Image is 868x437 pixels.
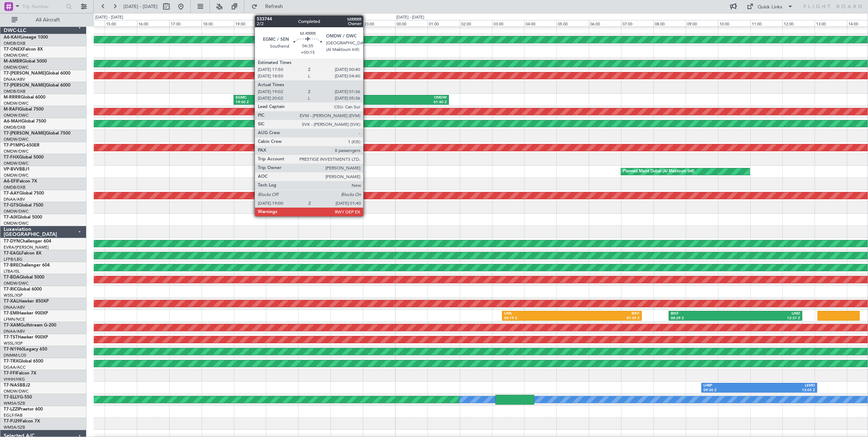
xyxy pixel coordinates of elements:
[4,173,29,178] a: OMDW/DWC
[95,15,123,21] div: [DATE] - [DATE]
[4,389,29,394] a: OMDW/DWC
[4,311,18,316] span: T7-EMI
[4,377,25,382] a: VHHH/HKG
[4,359,43,364] a: T7-TRXGlobal 6500
[758,4,782,11] div: Quick Links
[815,20,847,27] div: 13:00
[4,209,29,214] a: OMDW/DWC
[330,20,363,27] div: 22:00
[4,263,50,268] a: T7-BREChallenger 604
[4,113,29,118] a: OMDW/DWC
[4,59,47,64] a: M-AMBRGlobal 5000
[4,395,20,400] span: T7-ELLY
[4,107,19,112] span: M-RAFI
[4,299,49,304] a: T7-XALHawker 850XP
[4,365,26,370] a: DGAA/ACC
[4,155,44,160] a: T7-FHXGlobal 5000
[4,239,20,244] span: T7-DYN
[504,311,572,316] div: LIML
[653,20,686,27] div: 08:00
[4,329,25,334] a: DNAA/ABV
[341,95,446,100] div: OMDW
[4,413,23,418] a: EGLF/FAB
[297,160,329,165] div: 20:55 Z
[492,20,524,27] div: 03:00
[621,20,653,27] div: 07:00
[4,287,17,292] span: T7-RIC
[4,179,37,184] a: A6-EFIFalcon 7X
[363,20,395,27] div: 23:00
[572,316,640,321] div: 07:39 Z
[4,359,19,364] span: T7-TRX
[4,161,29,166] a: OMDW/DWC
[4,425,25,430] a: WMSA/SZB
[4,371,36,376] a: T7-FFIFalcon 7X
[4,311,48,316] a: T7-EMIHawker 900XP
[782,20,815,27] div: 12:00
[4,215,42,220] a: T7-AIXGlobal 5000
[4,95,21,100] span: M-RRRR
[4,149,29,154] a: OMDW/DWC
[671,311,735,316] div: BIKF
[4,59,22,64] span: M-AMBR
[4,191,44,196] a: T7-AAYGlobal 7500
[4,119,21,124] span: A6-MAH
[297,155,329,160] div: KEQY
[4,305,25,310] a: DNAA/ABV
[169,20,202,27] div: 17:00
[735,311,800,316] div: LIMZ
[4,167,19,172] span: VP-BVV
[4,221,29,226] a: OMDW/DWC
[329,155,361,160] div: KBED
[735,316,800,321] div: 12:37 Z
[123,3,158,10] span: [DATE] - [DATE]
[4,47,23,52] span: T7-ONEX
[4,47,43,52] a: T7-ONEXFalcon 8X
[4,179,17,184] span: A6-EFI
[4,353,26,358] a: DNMM/LOS
[4,95,45,100] a: M-RRRRGlobal 6000
[4,197,25,202] a: DNAA/ABV
[4,347,47,352] a: T7-N1960Legacy 650
[236,95,341,100] div: EGMC
[4,281,29,286] a: OMDW/DWC
[4,401,25,406] a: WMSA/SZB
[4,35,48,40] a: A6-KAHLineage 1000
[4,275,44,280] a: T7-BDAGlobal 5000
[22,1,64,12] input: Trip Number
[236,100,341,105] div: 19:00 Z
[19,17,77,23] span: All Aircraft
[341,100,446,105] div: 01:40 Z
[4,383,30,388] a: T7-NASBBJ2
[105,20,137,27] div: 15:00
[4,341,23,346] a: WSSL/XSP
[4,83,46,88] span: T7-[PERSON_NAME]
[396,15,424,21] div: [DATE] - [DATE]
[4,89,25,94] a: OMDB/DXB
[750,20,783,27] div: 11:00
[759,383,815,388] div: LEMD
[4,77,25,82] a: DNAA/ABV
[4,407,19,412] span: T7-LZZI
[4,419,40,424] a: T7-PJ29Falcon 7X
[137,20,169,27] div: 16:00
[202,20,234,27] div: 18:00
[4,395,32,400] a: T7-ELLYG-550
[4,257,23,262] a: LFPB/LBG
[718,20,750,27] div: 10:00
[4,371,16,376] span: T7-FFI
[4,191,19,196] span: T7-AAY
[4,53,29,58] a: OMDW/DWC
[4,263,19,268] span: T7-BRE
[4,131,46,136] span: T7-[PERSON_NAME]
[4,203,43,208] a: T7-GTSGlobal 7500
[4,83,70,88] a: T7-[PERSON_NAME]Global 6000
[4,275,20,280] span: T7-BDA
[4,65,29,70] a: OMDW/DWC
[686,20,718,27] div: 09:00
[427,20,460,27] div: 01:00
[4,155,19,160] span: T7-FHX
[4,167,30,172] a: VP-BVVBBJ1
[4,299,19,304] span: T7-XAL
[259,4,289,9] span: Refresh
